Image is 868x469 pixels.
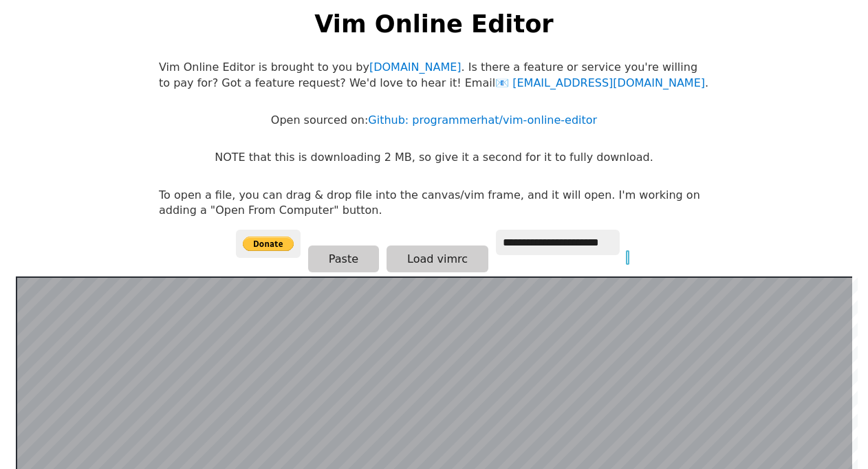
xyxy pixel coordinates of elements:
a: Github: programmerhat/vim-online-editor [368,113,597,127]
button: Load vimrc [387,246,488,272]
p: Vim Online Editor is brought to you by . Is there a feature or service you're willing to pay for?... [159,60,709,91]
h1: Vim Online Editor [314,7,553,41]
p: Open sourced on: [271,113,597,128]
p: To open a file, you can drag & drop file into the canvas/vim frame, and it will open. I'm working... [159,188,709,219]
p: NOTE that this is downloading 2 MB, so give it a second for it to fully download. [215,150,653,165]
a: [EMAIL_ADDRESS][DOMAIN_NAME] [495,76,705,89]
a: [DOMAIN_NAME] [369,61,462,74]
button: Paste [308,246,379,272]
